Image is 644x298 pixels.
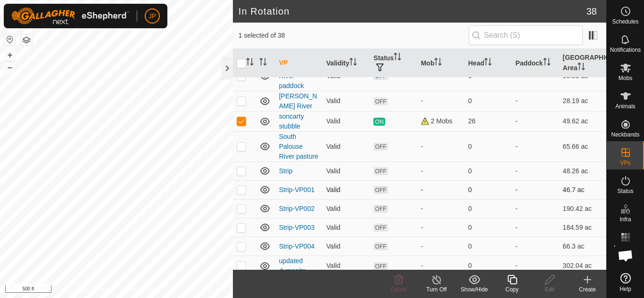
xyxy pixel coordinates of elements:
span: OFF [373,224,388,232]
th: Status [370,49,417,78]
th: VP [275,49,322,78]
button: Reset Map [4,34,16,45]
td: 302.04 ac [559,256,606,276]
td: 0 [464,199,512,218]
span: Infra [619,217,631,222]
td: 0 [464,256,512,276]
img: Gallagher Logo [11,8,129,24]
td: 0 [464,131,512,161]
span: Schedules [612,19,638,24]
td: - [512,91,559,111]
td: 46.7 ac [559,180,606,199]
span: Heatmap [614,245,637,250]
span: Animals [615,104,636,109]
th: Mob [417,49,464,78]
button: Map Layers [21,34,32,46]
span: OFF [373,167,388,175]
div: - [421,242,461,251]
p-sorticon: Activate to sort [434,59,442,67]
span: Help [619,286,631,292]
td: Valid [322,111,370,131]
td: Valid [322,199,370,218]
td: 0 [464,180,512,199]
td: 0 [464,218,512,237]
div: Copy [493,285,531,294]
h2: In Rotation [239,6,586,17]
th: [GEOGRAPHIC_DATA] Area [559,49,606,78]
input: Search (S) [469,25,583,45]
span: OFF [373,97,388,105]
p-sorticon: Activate to sort [349,59,357,67]
a: Strip-VP004 [279,242,314,250]
td: - [512,161,559,180]
span: 38 [586,4,597,18]
td: Valid [322,218,370,237]
span: OFF [373,262,388,270]
td: Valid [322,256,370,276]
div: - [421,223,461,233]
div: - [421,142,461,152]
a: Strip-VP003 [279,224,314,231]
td: 65.66 ac [559,131,606,161]
span: Delete [391,286,407,293]
div: Turn Off [418,285,455,294]
td: Valid [322,180,370,199]
span: VPs [620,160,630,166]
p-sorticon: Activate to sort [484,59,492,67]
th: Paddock [512,49,559,78]
a: Privacy Policy [79,286,115,294]
p-sorticon: Activate to sort [543,59,551,67]
td: 49.62 ac [559,111,606,131]
span: OFF [373,143,388,151]
th: Validity [322,49,370,78]
div: - [421,96,461,106]
td: Valid [322,91,370,111]
p-sorticon: Activate to sort [259,59,267,67]
td: 190.42 ac [559,199,606,218]
td: Valid [322,161,370,180]
td: - [512,256,559,276]
div: Edit [531,285,569,294]
span: 1 selected of 38 [239,31,469,40]
span: OFF [373,186,388,194]
span: Notifications [610,47,641,53]
a: Strip-VP001 [279,186,314,193]
a: Contact Us [126,286,154,294]
td: - [512,111,559,131]
td: - [512,131,559,161]
span: OFF [373,242,388,250]
p-sorticon: Activate to sort [578,64,585,72]
button: + [4,49,16,61]
span: JP [149,11,156,21]
span: OFF [373,205,388,213]
td: - [512,199,559,218]
td: 0 [464,91,512,111]
th: Head [464,49,512,78]
a: South Palouse River pasture [279,133,318,160]
a: Help [607,269,644,296]
td: - [512,218,559,237]
td: 0 [464,161,512,180]
p-sorticon: Activate to sort [246,59,254,67]
td: Valid [322,237,370,256]
div: Open chat [611,242,640,270]
td: 0 [464,237,512,256]
button: – [4,62,16,73]
div: - [421,166,461,176]
td: 26 [464,111,512,131]
a: Strip-VP002 [279,205,314,212]
td: - [512,237,559,256]
div: - [421,185,461,195]
td: 184.59 ac [559,218,606,237]
span: ON [373,118,385,126]
span: Status [617,188,633,194]
div: Show/Hide [455,285,493,294]
td: Valid [322,131,370,161]
td: 28.19 ac [559,91,606,111]
a: soncarty stubble [279,113,304,130]
span: Mobs [619,75,632,81]
a: [PERSON_NAME] River [279,92,317,110]
div: 2 Mobs [421,116,461,126]
div: - [421,261,461,271]
span: Neckbands [611,132,639,137]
